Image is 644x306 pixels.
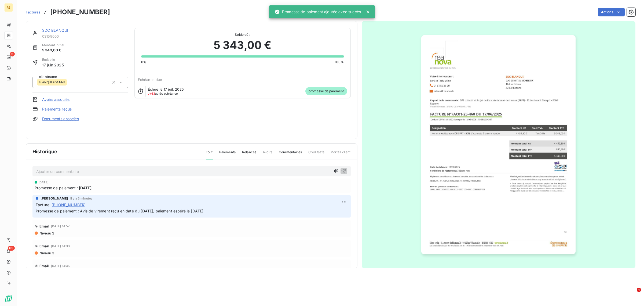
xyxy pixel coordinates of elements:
[141,32,344,37] span: Solde dû :
[38,181,49,184] span: [DATE]
[39,264,49,268] span: Email
[51,244,70,248] span: [DATE] 14:33
[4,3,13,12] div: RE
[39,81,65,84] span: BLANQUI ROANNE
[52,202,86,208] span: [PHONE_NUMBER]
[263,150,272,159] span: Avoirs
[626,288,639,301] iframe: Intercom live chat
[50,7,110,17] h3: [PHONE_NUMBER]
[51,264,70,268] span: [DATE] 14:45
[335,60,344,65] span: 100%
[598,8,625,16] button: Actions
[36,202,50,208] span: Facture :
[305,87,347,95] span: promesse de paiement
[242,150,256,159] span: Relances
[42,34,128,38] span: 03159000
[214,37,272,53] span: 5 343,00 €
[42,97,69,102] a: Avoirs associés
[4,294,13,303] img: Logo LeanPay
[26,9,41,15] a: Factures
[32,148,57,155] span: Historique
[51,225,70,228] span: [DATE] 14:57
[39,224,49,228] span: Email
[331,150,350,159] span: Portail client
[42,57,64,62] span: Émise le
[42,116,79,122] a: Documents associés
[138,77,162,82] span: Échéance due
[36,209,203,213] span: Promesse de paiement : Avis de virement reçu en date du [DATE], paiement espéré le [DATE]
[279,150,302,159] span: Commentaires
[35,185,78,191] span: Promesse de paiement :
[275,7,361,17] div: Promesse de paiement ajoutée avec succès
[148,92,155,95] span: J+63
[42,106,72,112] a: Paiements reçus
[26,10,41,14] span: Factures
[8,246,15,251] span: 63
[39,251,54,255] span: Niveau 3
[10,52,15,56] span: 5
[421,35,576,254] img: invoice_thumbnail
[41,196,68,201] span: [PERSON_NAME]
[637,288,641,292] span: 1
[42,43,64,48] span: Montant initial
[39,244,49,248] span: Email
[42,28,68,33] a: SDC BLANQUI
[206,150,213,159] span: Tout
[148,92,178,95] span: après échéance
[42,62,64,68] span: 17 juin 2025
[148,87,184,91] span: Échue le 17 juil. 2025
[42,48,64,53] span: 5 343,00 €
[308,150,325,159] span: Creditsafe
[219,150,236,159] span: Paiements
[70,197,92,200] span: il y a 3 minutes
[79,185,92,191] span: [DATE]
[141,60,147,65] span: 0%
[39,231,54,235] span: Niveau 3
